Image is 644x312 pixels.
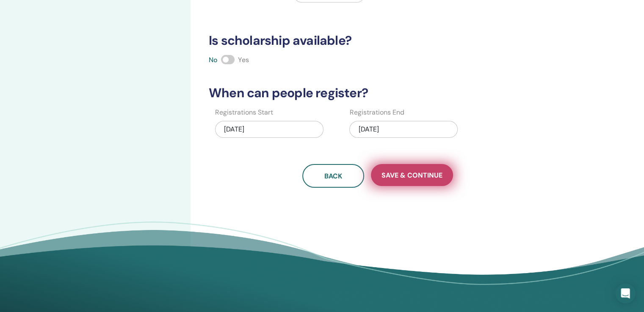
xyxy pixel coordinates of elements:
button: Back [302,164,364,188]
div: Open Intercom Messenger [615,283,636,304]
h3: Is scholarship available? [204,33,552,48]
div: [DATE] [215,121,323,138]
span: No [209,55,218,64]
span: Save & Continue [381,171,442,180]
span: Back [324,172,342,181]
button: Save & Continue [371,164,453,186]
label: Registrations End [349,107,404,118]
div: [DATE] [349,121,458,138]
span: Yes [238,55,249,64]
h3: When can people register? [204,85,552,101]
label: Registrations Start [215,107,273,118]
